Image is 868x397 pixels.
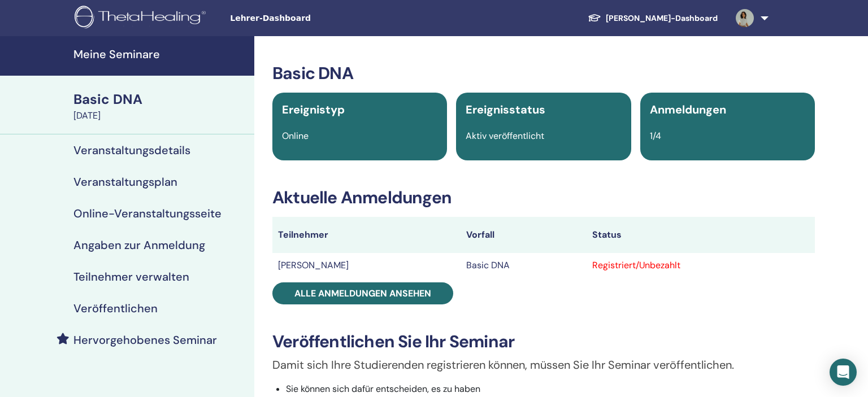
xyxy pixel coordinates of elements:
span: Anmeldungen [650,102,726,117]
h4: Angaben zur Anmeldung [73,238,205,252]
h4: Meine Seminare [73,47,248,61]
td: Basic DNA [461,253,587,278]
th: Vorfall [461,217,587,253]
img: logo.png [75,6,210,31]
div: Open Intercom Messenger [830,359,857,386]
a: Alle Anmeldungen ansehen [272,282,453,304]
div: [DATE] [73,109,248,123]
h3: Aktuelle Anmeldungen [272,187,815,208]
h3: Veröffentlichen Sie Ihr Seminar [272,331,815,352]
img: graduation-cap-white.svg [588,13,601,23]
p: Damit sich Ihre Studierenden registrieren können, müssen Sie Ihr Seminar veröffentlichen. [272,356,815,373]
th: Status [587,217,815,253]
td: [PERSON_NAME] [272,253,461,278]
span: Lehrer-Dashboard [230,12,400,24]
h4: Online-Veranstaltungsseite [73,207,222,220]
span: Alle Anmeldungen ansehen [294,287,431,299]
img: default.png [736,9,754,27]
h4: Veranstaltungsplan [73,175,177,189]
span: Ereignisstatus [466,102,545,117]
h4: Hervorgehobenes Seminar [73,333,217,347]
a: [PERSON_NAME]-Dashboard [579,8,727,29]
div: Basic DNA [73,90,248,109]
span: Online [282,130,309,142]
a: Basic DNA[DATE] [67,90,254,123]
span: 1/4 [650,130,661,142]
span: Aktiv veröffentlicht [466,130,544,142]
h4: Teilnehmer verwalten [73,270,189,283]
div: Registriert/Unbezahlt [592,259,809,272]
span: Ereignistyp [282,102,345,117]
h4: Veranstaltungsdetails [73,143,190,157]
th: Teilnehmer [272,217,461,253]
h4: Veröffentlichen [73,302,158,315]
h3: Basic DNA [272,63,815,84]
